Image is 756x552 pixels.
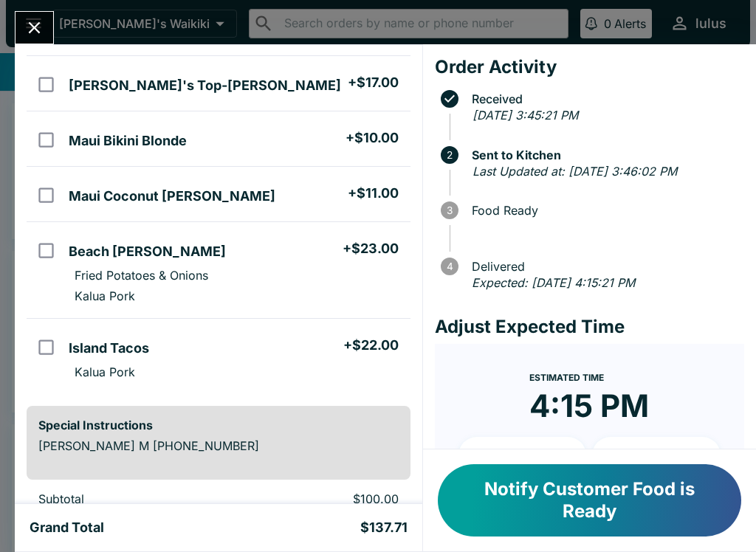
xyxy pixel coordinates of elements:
[69,132,187,150] h5: Maui Bikini Blonde
[348,74,399,92] h5: + $17.00
[38,438,399,453] p: [PERSON_NAME] M [PHONE_NUMBER]
[75,365,135,379] p: Kalua Pork
[75,268,208,283] p: Fried Potatoes & Onions
[69,243,226,261] h5: Beach [PERSON_NAME]
[360,519,408,537] h5: $137.71
[464,204,744,217] span: Food Ready
[38,418,399,432] h6: Special Instructions
[38,491,222,506] p: Subtotal
[69,339,149,357] h5: Island Tacos
[343,337,399,354] h5: + $22.00
[529,372,604,383] span: Estimated Time
[343,240,399,258] h5: + $23.00
[16,12,53,44] button: Close
[246,491,398,506] p: $100.00
[464,92,744,106] span: Received
[346,129,399,147] h5: + $10.00
[69,187,275,205] h5: Maui Coconut [PERSON_NAME]
[435,316,744,338] h4: Adjust Expected Time
[529,387,649,425] time: 4:15 PM
[447,204,453,216] text: 3
[464,148,744,162] span: Sent to Kitchen
[348,184,399,202] h5: + $11.00
[446,261,453,272] text: 4
[435,56,744,78] h4: Order Activity
[69,77,341,94] h5: [PERSON_NAME]'s Top-[PERSON_NAME]
[447,149,453,161] text: 2
[472,275,635,290] em: Expected: [DATE] 4:15:21 PM
[75,289,135,303] p: Kalua Pork
[30,519,104,537] h5: Grand Total
[472,108,578,123] em: [DATE] 3:45:21 PM
[438,464,741,537] button: Notify Customer Food is Ready
[592,437,721,474] button: + 20
[472,164,677,179] em: Last Updated at: [DATE] 3:46:02 PM
[464,260,744,273] span: Delivered
[458,437,587,474] button: + 10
